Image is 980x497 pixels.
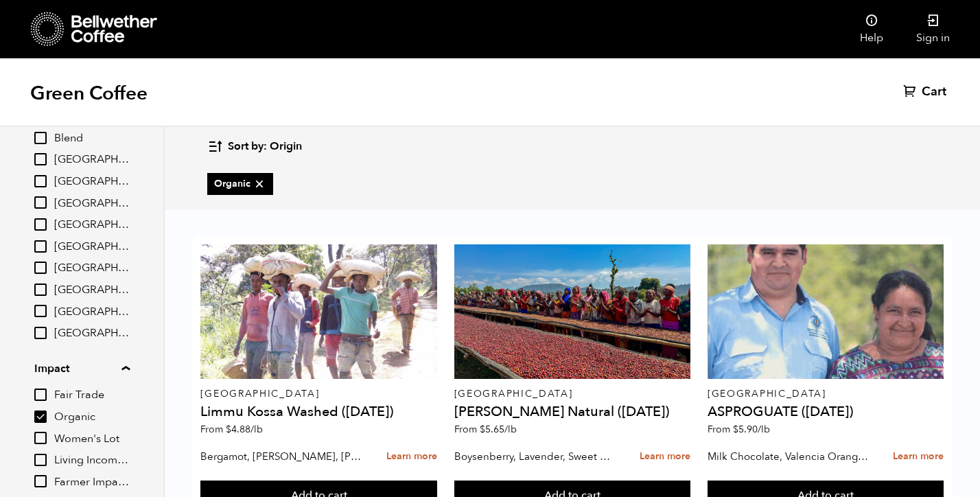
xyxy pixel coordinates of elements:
span: Living Income Pricing [54,453,130,468]
a: Cart [903,84,950,100]
span: $ [226,423,231,436]
input: [GEOGRAPHIC_DATA] [34,175,47,187]
span: Organic [214,177,266,191]
span: $ [733,423,738,436]
span: From [454,423,517,436]
p: Milk Chocolate, Valencia Orange, Agave [708,446,868,467]
span: From [708,423,770,436]
span: [GEOGRAPHIC_DATA] [54,305,130,320]
summary: Impact [34,360,130,377]
bdi: 4.88 [226,423,263,436]
input: [GEOGRAPHIC_DATA] [34,327,47,339]
input: Fair Trade [34,389,47,401]
span: Farmer Impact Fund [54,475,130,490]
p: Bergamot, [PERSON_NAME], [PERSON_NAME] [200,446,361,467]
input: Farmer Impact Fund [34,475,47,487]
span: Cart [922,84,946,100]
bdi: 5.65 [480,423,517,436]
input: [GEOGRAPHIC_DATA] [34,196,47,209]
span: /lb [250,423,263,436]
span: Blend [54,131,130,146]
input: [GEOGRAPHIC_DATA] [34,240,47,253]
input: [GEOGRAPHIC_DATA] [34,153,47,165]
input: Living Income Pricing [34,454,47,466]
span: [GEOGRAPHIC_DATA] [54,218,130,233]
button: Sort by: Origin [207,130,302,163]
input: [GEOGRAPHIC_DATA] [34,284,47,296]
h4: ASPROGUATE ([DATE]) [708,405,944,419]
span: /lb [504,423,517,436]
span: [GEOGRAPHIC_DATA] [54,240,130,255]
input: [GEOGRAPHIC_DATA] [34,262,47,274]
span: Sort by: Origin [228,139,302,154]
a: Learn more [640,442,690,472]
span: [GEOGRAPHIC_DATA] [54,152,130,167]
h4: [PERSON_NAME] Natural ([DATE]) [454,405,690,419]
span: Organic [54,410,130,425]
span: [GEOGRAPHIC_DATA] [54,196,130,211]
h1: Green Coffee [30,81,148,106]
bdi: 5.90 [733,423,770,436]
p: [GEOGRAPHIC_DATA] [200,389,436,399]
input: Organic [34,411,47,423]
input: [GEOGRAPHIC_DATA] [34,305,47,317]
span: [GEOGRAPHIC_DATA] [54,261,130,276]
a: Learn more [386,442,437,472]
span: [GEOGRAPHIC_DATA] [54,326,130,341]
a: Learn more [893,442,944,472]
p: Boysenberry, Lavender, Sweet Cream [454,446,615,467]
span: Fair Trade [54,388,130,403]
span: [GEOGRAPHIC_DATA] [54,174,130,189]
span: From [200,423,263,436]
span: [GEOGRAPHIC_DATA] [54,283,130,298]
p: [GEOGRAPHIC_DATA] [454,389,690,399]
h4: Limmu Kossa Washed ([DATE]) [200,405,436,419]
p: [GEOGRAPHIC_DATA] [708,389,944,399]
span: $ [480,423,485,436]
input: Women's Lot [34,432,47,444]
span: Women's Lot [54,432,130,447]
input: Blend [34,132,47,144]
span: /lb [758,423,770,436]
input: [GEOGRAPHIC_DATA] [34,218,47,231]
